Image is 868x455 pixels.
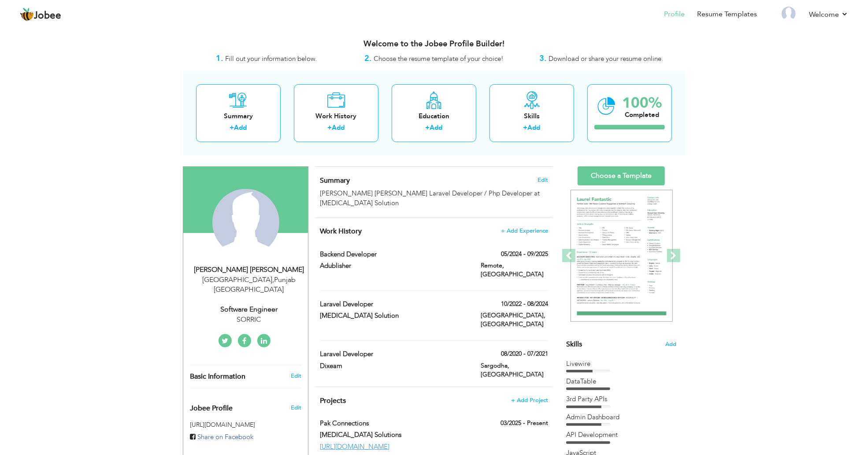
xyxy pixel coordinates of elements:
[20,8,61,22] a: Jobee
[549,54,664,63] span: Download or share your resume online.
[190,305,308,315] div: Software Engineer
[183,40,685,49] h3: Welcome to the Jobee Profile Builder!
[809,9,848,20] a: Welcome
[320,226,362,236] span: Work History
[538,177,548,183] span: Edit
[320,176,548,185] h4: Adding a summary is a quick and easy way to highlight your experience and interests.
[566,430,676,440] div: API Development
[332,123,345,132] a: Add
[320,261,468,271] label: Adublisher
[197,432,253,441] span: Share on Facebook
[665,340,676,349] span: Add
[320,300,468,309] label: Laravel Developer
[528,123,541,132] a: Add
[320,419,468,428] label: Pak Connections
[190,265,308,275] div: [PERSON_NAME] [PERSON_NAME]
[190,315,308,325] div: SORRIC
[511,397,548,403] span: + Add Project
[320,361,468,371] label: Dixeam
[540,53,547,64] strong: 3.
[481,261,548,279] label: Remote, [GEOGRAPHIC_DATA]
[226,54,317,63] span: Fill out your information below.
[399,112,469,121] div: Education
[320,189,548,208] div: [PERSON_NAME] [PERSON_NAME] Laravel Developer / Php Developer at [MEDICAL_DATA] Solution
[320,250,468,259] label: Backend Developer
[320,176,350,185] span: Summary
[578,166,665,185] a: Choose a Template
[320,311,468,320] label: [MEDICAL_DATA] Solution
[501,419,548,428] label: 03/2025 - Present
[320,442,389,451] a: [URL][DOMAIN_NAME]
[203,112,274,121] div: Summary
[190,405,233,413] span: Jobee Profile
[374,54,504,63] span: Choose the resume template of your choice!
[230,123,234,132] label: +
[501,228,548,234] span: + Add Experience
[183,395,308,417] div: Enhance your career by creating a custom URL for your Jobee public profile.
[501,300,548,308] label: 10/2022 - 08/2024
[426,123,430,132] label: +
[34,11,61,21] span: Jobee
[320,396,548,405] h4: This helps to highlight the project, tools and skills you have worked on.
[190,421,301,428] h5: [URL][DOMAIN_NAME]
[320,396,346,406] span: Projects
[291,404,301,412] span: Edit
[234,123,247,132] a: Add
[501,350,548,358] label: 08/2020 - 07/2021
[190,275,308,295] div: [GEOGRAPHIC_DATA] Punjab [GEOGRAPHIC_DATA]
[216,53,223,64] strong: 1.
[272,275,274,285] span: ,
[497,112,567,121] div: Skills
[566,359,676,369] div: Livewire
[566,395,676,404] div: 3rd Party APIs
[364,53,371,64] strong: 2.
[320,227,548,236] h4: This helps to show the companies you have worked for.
[320,350,468,359] label: Laravel Developer
[301,112,371,121] div: Work History
[566,377,676,386] div: DataTable
[664,9,685,19] a: Profile
[481,361,548,379] label: Sargodha, [GEOGRAPHIC_DATA]
[566,413,676,422] div: Admin Dashboard
[430,123,443,132] a: Add
[782,7,796,21] img: Profile Img
[622,110,662,120] div: Completed
[190,373,245,381] span: Basic Information
[328,123,332,132] label: +
[697,9,757,19] a: Resume Templates
[20,8,34,22] img: jobee.io
[320,430,468,440] label: [MEDICAL_DATA] Solutions
[523,123,528,132] label: +
[291,372,301,380] a: Edit
[501,250,548,259] label: 05/2024 - 09/2025
[212,189,279,256] img: Muhammad Abubaker Masood
[566,339,582,349] span: Skills
[481,311,548,329] label: [GEOGRAPHIC_DATA], [GEOGRAPHIC_DATA]
[622,96,662,110] div: 100%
